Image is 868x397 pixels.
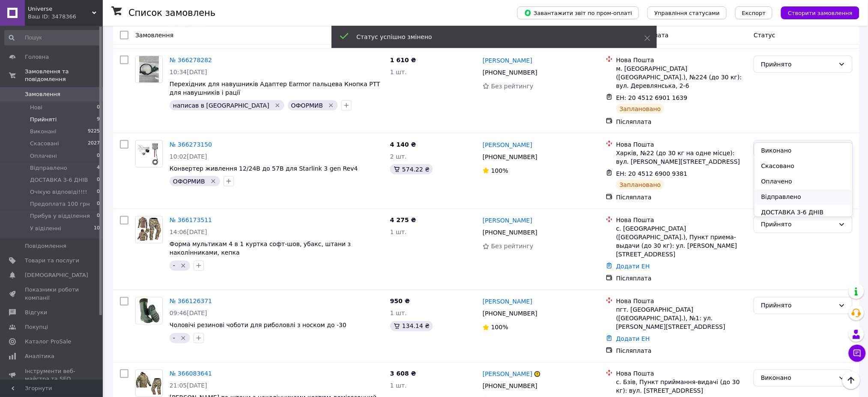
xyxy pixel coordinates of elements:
[390,370,416,377] span: 3 608 ₴
[25,309,47,316] span: Відгуки
[97,164,100,172] span: 4
[491,243,534,250] span: Без рейтингу
[483,141,532,149] a: [PERSON_NAME]
[97,188,100,196] span: 0
[97,116,100,123] span: 9
[788,10,853,16] span: Створити замовлення
[517,6,639,19] button: Завантажити звіт по пром-оплаті
[30,140,59,147] span: Скасовані
[25,90,60,98] span: Замовлення
[524,9,632,17] span: Завантажити звіт по пром-оплаті
[135,216,163,244] a: Фото товару
[25,338,71,346] span: Каталог ProSale
[88,140,100,147] span: 2027
[30,116,57,123] span: Прийняті
[483,298,532,306] a: [PERSON_NAME]
[616,306,747,331] div: пгт. [GEOGRAPHIC_DATA] ([GEOGRAPHIC_DATA].), №1: ул. [PERSON_NAME][STREET_ADDRESS]
[390,153,407,160] span: 2 шт.
[25,352,54,360] span: Аналітика
[616,193,747,202] div: Післяплата
[616,216,747,225] div: Нова Пошта
[483,383,537,390] span: [PHONE_NUMBER]
[616,94,688,101] span: ЕН: 20 4512 6901 1639
[170,370,212,377] a: № 366083641
[390,382,407,389] span: 1 шт.
[616,180,665,190] div: Заплановано
[616,64,747,90] div: м. [GEOGRAPHIC_DATA] ([GEOGRAPHIC_DATA].), №224 (до 30 кг): вул. Деревлянська, 2-6
[616,104,665,114] div: Заплановано
[28,13,103,21] div: Ваш ID: 3478366
[136,217,162,243] img: Фото товару
[170,322,346,329] span: Чоловічі резинові чоботи для риболовлі з носком до -30
[291,102,323,109] span: ОФОРМИВ
[390,298,410,305] span: 950 ₴
[390,141,416,148] span: 4 140 ₴
[25,323,48,331] span: Покупці
[97,176,100,184] span: 0
[390,57,416,63] span: 1 610 ₴
[755,158,853,174] li: Скасовано
[742,10,766,16] span: Експорт
[735,6,773,19] button: Експорт
[30,225,61,232] span: У віділенні
[781,6,859,19] button: Створити замовлення
[616,378,747,395] div: с. Бзів, Пункт приймання-видачі (до 30 кг): вул. [STREET_ADDRESS]
[135,56,163,83] a: Фото товару
[136,142,162,165] img: Фото товару
[170,69,207,75] span: 10:34[DATE]
[25,53,49,61] span: Головна
[483,370,532,379] a: [PERSON_NAME]
[210,178,217,185] svg: Видалити мітку
[25,257,79,265] span: Товари та послуги
[616,263,650,270] a: Додати ЕН
[390,310,407,317] span: 1 шт.
[139,56,159,83] img: Фото товару
[25,271,88,279] span: [DEMOGRAPHIC_DATA]
[170,298,212,305] a: № 366126371
[616,347,747,355] div: Післяплата
[390,164,433,174] div: 574.22 ₴
[761,373,835,383] div: Виконано
[357,33,623,41] div: Статус успішно змінено
[25,286,79,301] span: Показники роботи компанії
[94,225,100,232] span: 10
[136,298,162,324] img: Фото товару
[170,141,212,148] a: № 366273150
[483,217,532,225] a: [PERSON_NAME]
[390,229,407,236] span: 1 шт.
[30,188,87,196] span: Очікую відповіді!!!!
[135,32,173,39] span: Замовлення
[88,128,100,135] span: 9225
[390,69,407,75] span: 1 шт.
[180,262,187,269] svg: Видалити мітку
[170,241,351,256] a: Форма мультикам 4 в 1 куртка софт-шов, убакс, штани з наколінниками, кепка
[97,212,100,220] span: 0
[180,335,187,342] svg: Видалити мітку
[654,10,720,16] span: Управління статусами
[30,212,90,220] span: Прибув у відділення
[483,153,537,160] span: [PHONE_NUMBER]
[170,165,358,172] a: Конвертер живлення 12/24В до 57В для Starlink 3 gen Rev4
[170,81,380,96] a: Перехідник для навушників Адаптер Earmor пальцева Кнопка PTT для навушників і рації
[616,56,747,64] div: Нова Пошта
[30,128,57,135] span: Виконані
[170,153,207,160] span: 10:02[DATE]
[30,104,42,111] span: Нові
[170,57,212,63] a: № 366278282
[390,321,433,331] div: 134.14 ₴
[97,104,100,111] span: 0
[755,189,853,205] li: Відправлено
[483,56,532,65] a: [PERSON_NAME]
[25,367,79,383] span: Інструменти веб-майстра та SEO
[173,335,175,342] span: -
[616,274,747,283] div: Післяплата
[483,69,537,76] span: [PHONE_NUMBER]
[483,229,537,236] span: [PHONE_NUMBER]
[128,8,215,18] h1: Список замовлень
[773,9,859,16] a: Створити замовлення
[616,336,650,343] a: Додати ЕН
[849,345,866,362] button: Чат з покупцем
[616,117,747,126] div: Післяплата
[761,301,835,310] div: Прийнято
